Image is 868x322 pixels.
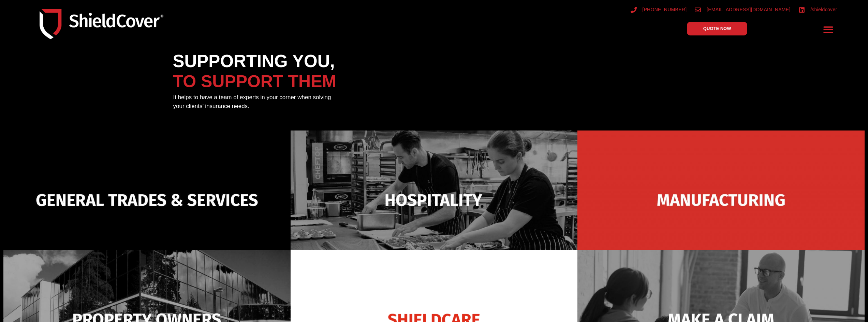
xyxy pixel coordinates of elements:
div: It helps to have a team of experts in your corner when solving [173,93,469,110]
a: [PHONE_NUMBER] [631,5,687,14]
a: [EMAIL_ADDRESS][DOMAIN_NAME] [695,5,790,14]
img: Shield-Cover-Underwriting-Australia-logo-full [40,9,163,40]
div: Menu Toggle [820,21,836,37]
span: /shieldcover [809,5,837,14]
a: /shieldcover [799,5,837,14]
span: SUPPORTING YOU, [173,55,337,68]
span: [PHONE_NUMBER] [641,5,687,14]
span: QUOTE NOW [703,26,731,31]
span: [EMAIL_ADDRESS][DOMAIN_NAME] [705,5,791,14]
a: QUOTE NOW [687,22,748,35]
p: your clients’ insurance needs. [173,102,469,111]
